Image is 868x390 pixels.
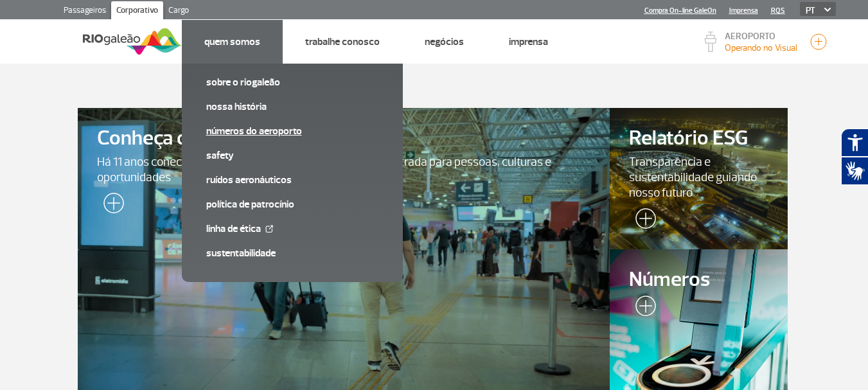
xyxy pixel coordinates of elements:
[206,246,378,260] a: Sustentabilidade
[509,35,548,48] a: Imprensa
[725,41,797,55] p: Visibilidade de 10000m
[58,1,111,22] a: Passageiros
[206,148,378,163] a: SAFETY
[725,32,797,41] p: AEROPORTO
[204,35,260,48] a: Quem Somos
[206,124,378,138] a: Números do Aeroporto
[206,222,378,236] a: Linha de Ética
[841,129,868,185] div: Plugin de acessibilidade da Hand Talk.
[206,197,378,211] a: Política de Patrocínio
[111,1,163,22] a: Corporativo
[729,6,758,15] a: Imprensa
[610,108,787,249] a: Relatório ESGTransparência e sustentabilidade guiando nosso futuro
[97,193,124,218] img: leia-mais
[305,35,380,48] a: Trabalhe Conosco
[206,75,378,89] a: Sobre o RIOgaleão
[841,157,868,185] button: Abrir tradutor de língua de sinais.
[629,269,768,291] span: Números
[163,1,194,22] a: Cargo
[629,154,768,200] span: Transparência e sustentabilidade guiando nosso futuro
[771,6,785,15] a: RQS
[644,6,716,15] a: Compra On-line GaleOn
[629,127,768,150] span: Relatório ESG
[425,35,464,48] a: Negócios
[206,100,378,114] a: Nossa História
[97,127,591,150] span: Conheça o RIOgaleão
[265,225,273,233] img: External Link Icon
[97,154,591,185] span: Há 11 anos conectando o Rio ao mundo e sendo a porta de entrada para pessoas, culturas e oportuni...
[629,296,656,321] img: leia-mais
[629,208,656,234] img: leia-mais
[206,173,378,187] a: Ruídos aeronáuticos
[841,129,868,157] button: Abrir recursos assistivos.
